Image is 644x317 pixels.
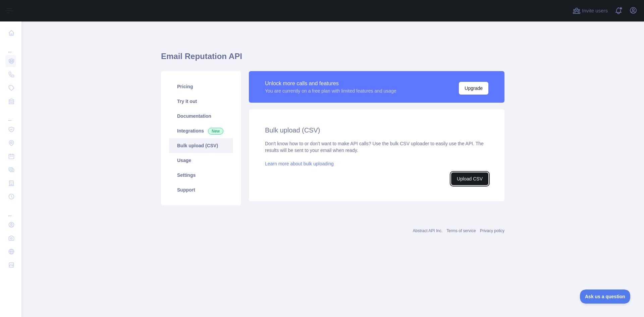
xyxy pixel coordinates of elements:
[169,79,233,94] a: Pricing
[169,168,233,182] a: Settings
[413,228,443,233] a: Abstract API Inc.
[480,228,504,233] a: Privacy policy
[5,109,16,122] div: ...
[265,140,488,185] div: Don't know how to or don't want to make API calls? Use the bulk CSV uploader to easily use the AP...
[582,7,608,15] span: Invite users
[5,40,16,54] div: ...
[459,82,488,95] button: Upgrade
[265,161,334,166] a: Learn more about bulk uploading
[169,153,233,168] a: Usage
[571,5,609,16] button: Invite users
[161,51,504,67] h1: Email Reputation API
[265,80,396,88] div: Unlock more calls and features
[451,172,488,185] button: Upload CSV
[265,88,396,94] div: You are currently on a free plan with limited features and usage
[446,228,476,233] a: Terms of service
[580,289,631,304] iframe: Toggle Customer Support
[265,125,488,135] h2: Bulk upload (CSV)
[169,138,233,153] a: Bulk upload (CSV)
[169,182,233,197] a: Support
[5,204,16,217] div: ...
[169,109,233,123] a: Documentation
[169,123,233,138] a: Integrations New
[169,94,233,109] a: Try it out
[208,128,223,135] span: New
